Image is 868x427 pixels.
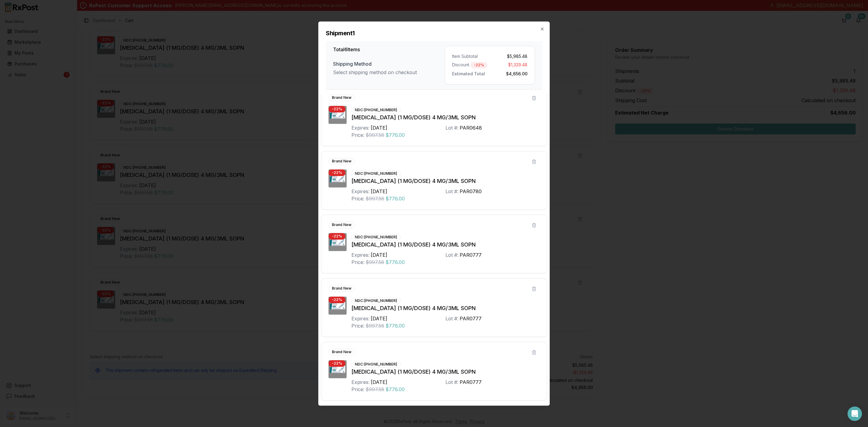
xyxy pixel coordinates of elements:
div: Brand New [329,94,355,101]
div: $1,329.48 [492,62,527,68]
div: [MEDICAL_DATA] (1 MG/DOSE) 4 MG/3ML SOPN [351,113,539,122]
div: PAR0777 [460,251,482,259]
div: Select shipping method on checkout [333,69,445,76]
span: Estimated Total [452,70,485,76]
div: Price: [351,386,364,393]
span: $997.58 [366,322,384,329]
div: Item Subtotal [452,53,487,59]
div: Price: [351,259,364,266]
div: Brand New [329,349,355,355]
img: Ozempic (1 MG/DOSE) 4 MG/3ML SOPN [329,106,347,124]
div: Lot #: [445,188,458,195]
div: Lot #: [445,378,458,386]
div: Lot #: [445,315,458,322]
h2: Shipment 1 [326,29,542,37]
span: $997.58 [366,195,384,202]
img: Ozempic (1 MG/DOSE) 4 MG/3ML SOPN [329,233,347,251]
div: Lot #: [445,124,458,131]
span: $997.58 [366,131,384,139]
div: Expires: [351,251,370,259]
div: [MEDICAL_DATA] (1 MG/DOSE) 4 MG/3ML SOPN [351,368,539,376]
div: Price: [351,131,364,139]
img: Ozempic (1 MG/DOSE) 4 MG/3ML SOPN [329,360,347,378]
div: [DATE] [371,251,387,259]
div: - 22 % [329,360,345,367]
div: [MEDICAL_DATA] (1 MG/DOSE) 4 MG/3ML SOPN [351,304,539,312]
div: [DATE] [371,124,387,131]
div: - 22 % [329,169,345,176]
div: [MEDICAL_DATA] (1 MG/DOSE) 4 MG/3ML SOPN [351,240,539,249]
span: $776.00 [385,131,405,139]
div: [DATE] [371,188,387,195]
div: - 22 % [329,106,345,112]
div: NDC: [PHONE_NUMBER] [351,234,401,240]
div: Expires: [351,188,370,195]
div: PAR0777 [460,378,482,386]
div: Expires: [351,315,370,322]
div: Expires: [351,124,370,131]
div: [MEDICAL_DATA] (1 MG/DOSE) 4 MG/3ML SOPN [351,177,539,185]
span: $4,656.00 [506,70,527,76]
img: Ozempic (1 MG/DOSE) 4 MG/3ML SOPN [329,169,347,187]
span: $776.00 [385,259,405,266]
div: Shipping Method [333,60,445,68]
span: Discount [452,62,469,68]
span: $997.58 [366,386,384,393]
span: $776.00 [385,195,405,202]
span: $776.00 [385,322,405,329]
div: PAR0648 [460,124,482,131]
img: Ozempic (1 MG/DOSE) 4 MG/3ML SOPN [329,297,347,315]
div: Expires: [351,378,370,386]
div: [DATE] [371,315,387,322]
div: NDC: [PHONE_NUMBER] [351,170,401,177]
span: $997.58 [366,259,384,266]
h3: Total 6 Items [333,46,445,53]
div: Brand New [329,221,355,228]
div: PAR0777 [460,315,482,322]
div: - 22 % [329,297,345,303]
div: - 22 % [470,62,487,68]
span: $776.00 [385,386,405,393]
div: $5,985.48 [492,53,527,59]
div: NDC: [PHONE_NUMBER] [351,361,401,368]
div: PAR0780 [460,188,482,195]
div: Brand New [329,158,355,165]
div: Price: [351,195,364,202]
div: - 22 % [329,233,345,240]
div: NDC: [PHONE_NUMBER] [351,297,401,304]
div: Brand New [329,285,355,292]
div: Price: [351,322,364,329]
div: [DATE] [371,378,387,386]
div: Lot #: [445,251,458,259]
div: NDC: [PHONE_NUMBER] [351,107,401,113]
